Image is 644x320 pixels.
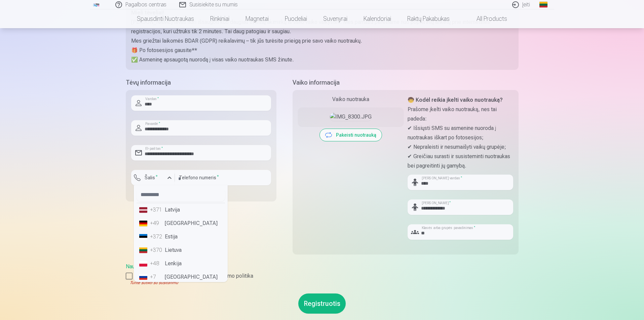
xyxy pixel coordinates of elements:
a: Spausdinti nuotraukas [129,9,202,28]
div: +372 [150,233,163,241]
li: Latvija [137,203,225,217]
p: Prašome įkelti vaiko nuotrauką, nes tai padeda: [408,105,513,124]
div: [PERSON_NAME] yra privalomas [131,185,175,196]
div: , [126,263,519,285]
h5: Vaiko informacija [293,78,519,87]
div: Turite sutikti su susitarimu [126,280,519,285]
h5: Tėvų informacija [126,78,276,87]
li: Estija [137,230,225,243]
a: All products [458,9,515,28]
div: +48 [150,260,163,268]
p: ✔ Išsiųsti SMS su asmenine nuoroda į nuotraukas iškart po fotosesijos; [408,124,513,142]
label: Šalis [142,174,160,181]
div: Vaiko nuotrauka [298,95,404,103]
a: Raktų pakabukas [399,9,458,28]
a: Magnetai [237,9,277,28]
div: +7 [150,273,163,281]
div: +371 [150,206,163,214]
a: Naudotojo sutartis [126,263,168,270]
img: IMG_8300.JPG [330,113,372,121]
button: Registruotis [298,293,346,314]
a: Kalendoriai [355,9,399,28]
div: +370 [150,246,163,254]
a: Suvenyrai [315,9,355,28]
img: /fa2 [93,3,100,7]
div: +49 [150,219,163,227]
p: ✔ Nepraleisti ir nesumaišyti vaikų grupėje; [408,142,513,152]
button: Pakeisti nuotrauką [320,129,382,141]
li: Lietuva [137,243,225,257]
li: [GEOGRAPHIC_DATA] [137,270,225,284]
p: ✔ Greičiau surasti ir susisteminti nuotraukas bei pagreitinti jų gamybą. [408,152,513,171]
label: Sutinku su Naudotojo sutartimi ir privatumo politika [126,272,519,280]
p: ✅ Asmeninę apsaugotą nuorodą į visas vaiko nuotraukas SMS žinute. [131,55,513,64]
li: Lenkija [137,257,225,270]
a: Puodeliai [277,9,315,28]
li: [GEOGRAPHIC_DATA] [137,217,225,230]
p: Mes griežtai laikomės BDAR (GDPR) reikalavimų – tik jūs turėsite prieigą prie savo vaiko nuotraukų. [131,36,513,46]
a: Rinkiniai [202,9,237,28]
p: 🎁 Po fotosesijos gausite** [131,46,513,55]
strong: 🧒 Kodėl reikia įkelti vaiko nuotrauką? [408,97,503,103]
button: Šalis* [131,170,175,185]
